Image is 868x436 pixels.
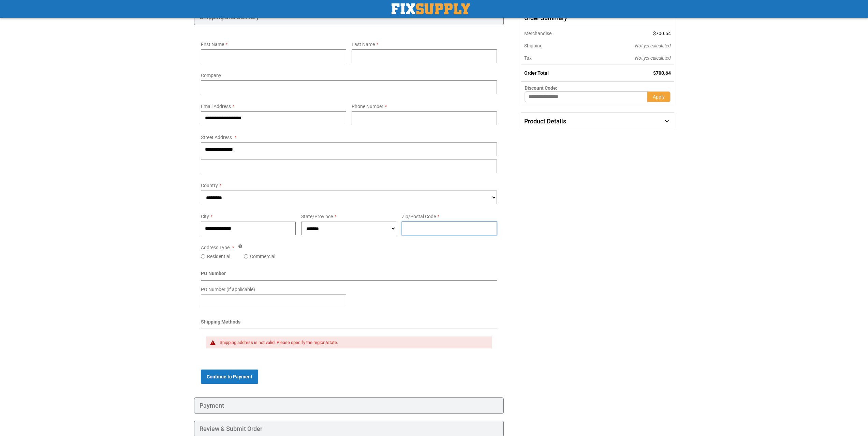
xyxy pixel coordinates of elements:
span: Continue to Payment [207,374,252,379]
img: Fix Industrial Supply [392,3,470,14]
span: Country [201,183,218,188]
label: Residential [207,253,230,260]
label: Commercial [250,253,275,260]
span: State/Province [301,214,333,219]
span: Street Address [201,135,232,140]
span: First Name [201,42,224,47]
a: store logo [392,3,470,14]
th: Tax [521,52,589,64]
span: Apply [653,94,665,100]
span: PO Number (if applicable) [201,287,255,292]
span: Phone Number [352,104,383,109]
span: $700.64 [653,31,671,36]
span: Company [201,73,221,78]
div: Payment [194,397,504,414]
span: $700.64 [653,70,671,76]
span: Shipping [524,43,543,48]
th: Merchandise [521,27,589,40]
div: PO Number [201,270,497,281]
span: City [201,214,209,219]
button: Apply [647,91,671,102]
button: Continue to Payment [201,370,258,384]
span: Email Address [201,104,231,109]
div: Shipping Methods [201,318,497,329]
span: Order Summary [521,9,674,27]
span: Not yet calculated [635,43,671,48]
div: Shipping address is not valid. Please specify the region/state. [220,340,485,345]
span: Product Details [524,118,566,125]
span: Address Type [201,245,230,250]
span: Zip/Postal Code [402,214,436,219]
strong: Order Total [524,70,549,76]
span: Not yet calculated [635,55,671,61]
span: Discount Code: [525,85,557,91]
span: Last Name [352,42,375,47]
